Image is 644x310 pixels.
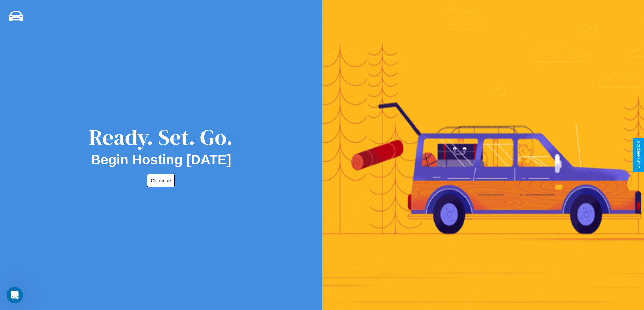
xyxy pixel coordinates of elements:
h2: Begin Hosting [DATE] [91,152,231,167]
div: Give Feedback [636,141,641,169]
button: Continue [147,174,175,187]
div: Ready. Set. Go. [89,122,233,152]
iframe: Intercom live chat [7,287,23,303]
